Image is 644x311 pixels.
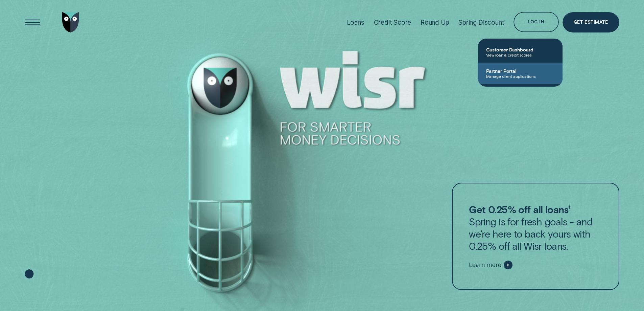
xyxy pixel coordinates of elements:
[374,19,411,26] div: Credit Score
[478,41,563,63] a: Customer DashboardView loan & credit scores
[514,12,558,32] button: Log in
[478,63,563,84] a: Partner PortalManage client applications
[452,183,619,290] a: Get 0.25% off all loans¹Spring is for fresh goals - and we’re here to back yours with 0.25% off a...
[469,203,602,252] p: Spring is for fresh goals - and we’re here to back yours with 0.25% off all Wisr loans.
[486,68,554,74] span: Partner Portal
[469,261,501,269] span: Learn more
[62,12,79,32] img: Wisr
[469,203,570,215] strong: Get 0.25% off all loans¹
[486,74,554,79] span: Manage client applications
[563,12,619,32] a: Get Estimate
[486,52,554,57] span: View loan & credit scores
[347,19,364,26] div: Loans
[22,12,43,32] button: Open Menu
[458,19,504,26] div: Spring Discount
[486,47,554,52] span: Customer Dashboard
[421,19,449,26] div: Round Up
